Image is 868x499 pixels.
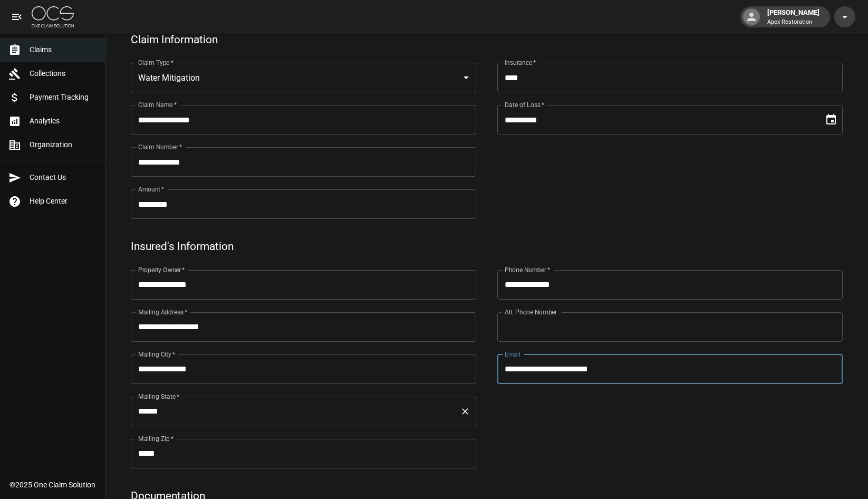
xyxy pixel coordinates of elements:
button: Choose date, selected date is Sep 2, 2025 [821,109,842,130]
label: Insurance [505,58,536,67]
span: Help Center [30,196,97,207]
span: Collections [30,68,97,79]
label: Mailing Zip [138,434,174,443]
label: Property Owner [138,265,185,274]
label: Mailing State [138,392,179,401]
span: Analytics [30,116,97,127]
label: Claim Number [138,142,182,151]
div: Water Mitigation [131,63,476,92]
button: Clear [458,404,472,419]
label: Claim Name [138,100,177,109]
span: Organization [30,139,97,150]
button: open drawer [6,6,27,27]
span: Payment Tracking [30,92,97,103]
label: Phone Number [505,265,550,274]
label: Claim Type [138,58,173,67]
label: Mailing City [138,350,176,359]
span: Claims [30,44,97,55]
label: Email [505,350,520,359]
label: Alt. Phone Number [505,308,557,316]
label: Mailing Address [138,308,187,316]
label: Date of Loss [505,100,544,109]
div: [PERSON_NAME] [763,7,824,26]
p: Apex Restoration [767,18,819,27]
img: ocs-logo-white-transparent.png [32,6,74,27]
span: Contact Us [30,172,97,183]
label: Amount [138,185,165,194]
div: © 2025 One Claim Solution [9,479,95,490]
